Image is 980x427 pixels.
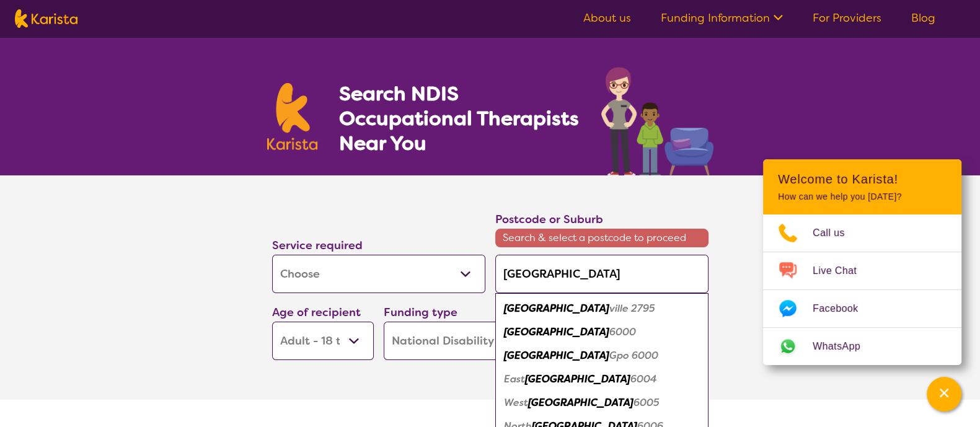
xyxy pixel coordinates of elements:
p: How can we help you [DATE]? [778,191,947,202]
em: [GEOGRAPHIC_DATA] [528,396,633,409]
a: Blog [911,11,935,25]
label: Age of recipient [272,305,361,320]
img: Karista logo [15,9,77,28]
a: About us [583,11,631,25]
h2: Welcome to Karista! [778,172,947,187]
div: West Perth 6005 [501,391,702,415]
em: 6005 [633,396,660,409]
em: 6004 [630,372,657,385]
a: Web link opens in a new tab. [763,328,961,365]
input: Type [495,255,709,293]
em: [GEOGRAPHIC_DATA] [504,302,609,315]
div: Perthville 2795 [501,297,702,320]
em: West [504,396,528,409]
img: Karista logo [267,83,318,150]
div: Perth Gpo 6000 [501,344,702,368]
a: For Providers [813,11,881,25]
em: [GEOGRAPHIC_DATA] [525,372,630,385]
div: Perth 6000 [501,320,702,344]
label: Funding type [384,305,457,320]
span: Facebook [813,299,873,318]
img: occupational-therapy [601,67,713,175]
em: 6000 [609,325,636,338]
em: East [504,372,525,385]
em: [GEOGRAPHIC_DATA] [504,349,609,362]
em: [GEOGRAPHIC_DATA] [504,325,609,338]
div: Channel Menu [763,159,961,365]
span: Live Chat [813,262,872,280]
em: Gpo 6000 [609,349,658,362]
label: Postcode or Suburb [495,212,603,227]
ul: Choose channel [763,214,961,365]
em: ville 2795 [609,302,655,315]
span: Search & select a postcode to proceed [495,229,709,247]
div: East Perth 6004 [501,368,702,391]
h1: Search NDIS Occupational Therapists Near You [338,81,580,156]
span: Call us [813,224,860,242]
span: WhatsApp [813,337,875,356]
button: Channel Menu [927,377,961,412]
a: Funding Information [661,11,783,25]
label: Service required [272,238,363,253]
